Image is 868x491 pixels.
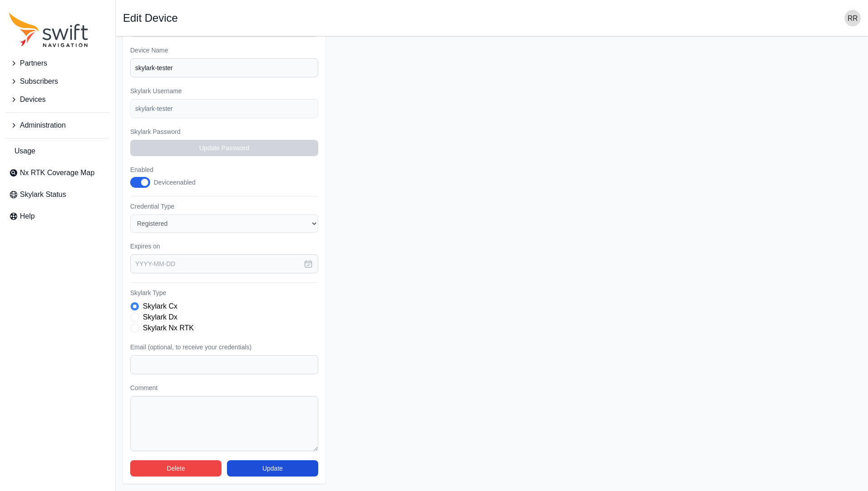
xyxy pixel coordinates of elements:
[130,165,205,174] label: Enabled
[20,120,66,131] span: Administration
[5,207,110,225] a: Help
[154,178,196,187] div: Device enabled
[5,142,110,160] a: Usage
[123,13,178,24] h1: Edit Device
[130,127,318,136] label: Skylark Password
[20,94,46,105] span: Devices
[130,86,318,95] label: Skylark Username
[130,202,318,211] label: Credential Type
[227,460,318,477] button: Update
[5,164,110,182] a: Nx RTK Coverage Map
[5,91,110,109] button: Devices
[130,301,318,334] div: Skylark Type
[143,312,177,323] label: Skylark Dx
[130,343,318,352] label: Email (optional, to receive your credentials)
[20,167,94,178] span: Nx RTK Coverage Map
[143,301,177,312] label: Skylark Cx
[130,242,318,251] label: Expires on
[5,72,110,91] button: Subscribers
[5,186,110,204] a: Skylark Status
[130,46,318,55] label: Device Name
[20,189,66,200] span: Skylark Status
[130,288,318,297] label: Skylark Type
[130,99,318,118] input: example-user
[14,146,35,157] span: Usage
[20,211,35,222] span: Help
[5,116,110,134] button: Administration
[130,460,222,477] button: Delete
[143,323,194,334] label: Skylark Nx RTK
[130,140,318,156] button: Update Password
[20,76,58,87] span: Subscribers
[20,58,47,69] span: Partners
[5,54,110,72] button: Partners
[130,58,318,77] input: Device #01
[130,383,318,392] label: Comment
[130,254,318,273] input: YYYY-MM-DD
[844,10,861,26] img: user photo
